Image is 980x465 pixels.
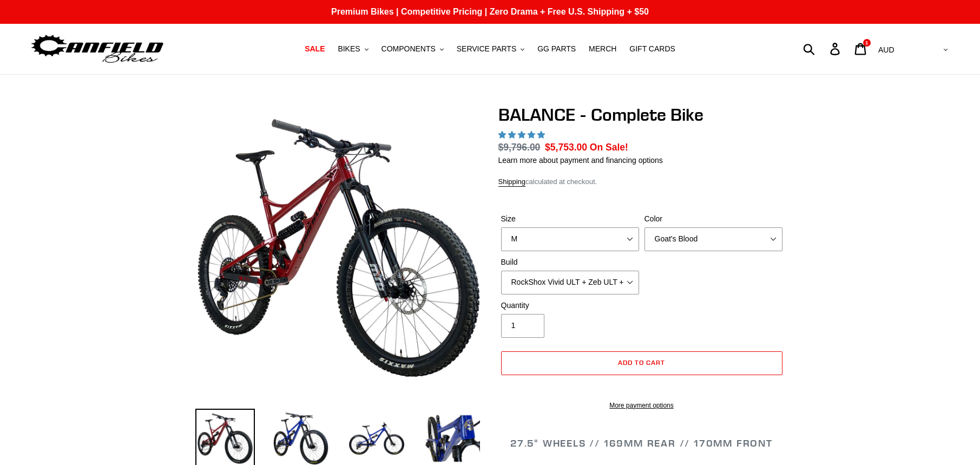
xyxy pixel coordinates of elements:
img: Canfield Bikes [30,32,165,66]
span: $5,753.00 [545,142,587,153]
span: 5.00 stars [498,130,547,139]
button: COMPONENTS [376,42,449,56]
input: Search [809,37,837,61]
span: 1 [865,40,868,45]
label: Build [501,257,639,268]
a: Learn more about payment and financing options [498,156,663,165]
button: SERVICE PARTS [451,42,530,56]
a: Shipping [498,178,526,187]
button: BIKES [332,42,373,56]
a: MERCH [583,42,622,56]
span: MERCH [589,44,616,54]
a: SALE [299,42,330,56]
h1: BALANCE - Complete Bike [498,104,785,125]
span: SERVICE PARTS [457,44,516,54]
button: Add to cart [501,351,782,375]
span: GG PARTS [537,44,576,54]
label: Quantity [501,300,639,311]
s: $9,796.00 [498,142,541,153]
span: COMPONENTS [382,44,436,54]
label: Color [644,213,782,225]
div: calculated at checkout. [498,176,785,187]
h2: 27.5" WHEELS // 169MM REAR // 170MM FRONT [498,437,785,449]
span: GIFT CARDS [629,44,675,54]
label: Size [501,213,639,225]
span: SALE [305,44,325,54]
img: BALANCE - Complete Bike [198,107,480,389]
span: On Sale! [590,140,628,154]
a: More payment options [501,401,782,410]
a: 1 [849,37,874,61]
a: GIFT CARDS [624,42,681,56]
a: GG PARTS [532,42,581,56]
span: Add to cart [618,358,665,366]
span: BIKES [338,44,360,54]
